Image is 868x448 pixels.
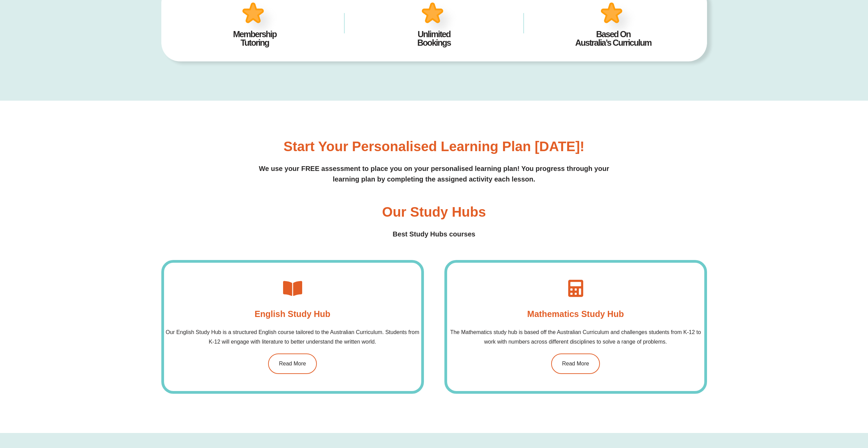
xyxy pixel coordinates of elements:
[382,205,486,219] h3: Our Study Hubs
[164,328,421,347] p: Our English Study Hub is a structured English course tailored to the Australian Curriculum. Stude...
[754,371,868,448] iframe: Chat Widget
[562,361,589,366] span: Read More
[355,30,513,47] h4: Unlimited Bookings
[527,307,624,321] h4: Mathematics Study Hub
[176,30,334,47] h4: Membership Tutoring
[279,361,306,366] span: Read More
[534,30,693,47] h4: Based On Australia’s Curriculum
[551,353,600,374] a: Read More
[447,328,704,347] p: The Mathematics study hub is based off the Australian Curriculum and challenges students from K-1...
[161,163,707,185] p: We use your FREE assessment to place you on your personalised learning plan! You progress through...
[268,353,317,374] a: Read More
[161,229,707,240] h4: Best Study Hubs courses
[254,307,330,321] h4: English Study Hub​
[283,140,584,153] h3: Start your personalised learning plan [DATE]!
